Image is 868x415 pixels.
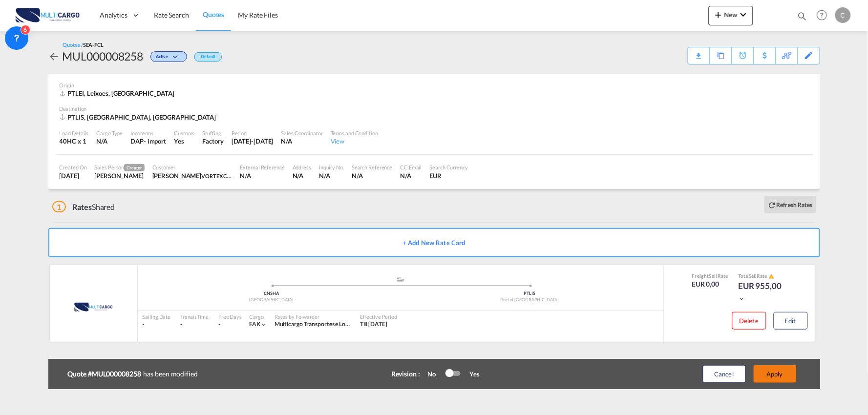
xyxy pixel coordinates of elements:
[48,48,63,64] div: icon-arrow-left
[814,7,835,24] div: Help
[60,105,809,112] div: Destination
[174,137,194,145] div: Yes
[769,273,775,279] md-icon: icon-alert
[401,290,659,297] div: PTLIS
[249,313,267,320] div: Cargo
[360,320,387,328] span: Till [DATE]
[143,320,171,329] div: -
[835,7,851,23] div: C
[281,137,323,145] div: N/A
[60,82,809,89] div: Origin
[293,164,311,171] div: Address
[83,41,104,48] span: SEA-FCL
[249,320,260,328] span: FAK
[130,129,166,137] div: Incoterms
[156,54,170,63] span: Active
[143,48,190,64] div: Change Status Here
[63,48,144,64] div: MUL000008258
[150,51,187,62] div: Change Status Here
[281,129,323,137] div: Sales Coordinator
[774,312,808,330] button: Edit
[154,11,189,19] span: Rate Search
[100,10,127,20] span: Analytics
[703,365,746,383] button: Cancel
[360,320,387,329] div: Till 28 Sep 2025
[391,369,420,379] div: Revision :
[170,55,182,60] md-icon: icon-chevron-down
[232,137,274,145] div: 28 Sep 2025
[693,47,705,56] div: Quote PDF is not available at this time
[738,295,745,302] md-icon: icon-chevron-down
[395,277,406,282] md-icon: assets/icons/custom/ship-fill.svg
[749,273,757,279] span: Sell
[423,370,445,378] div: No
[460,370,480,378] div: Yes
[48,51,60,62] md-icon: icon-arrow-left
[152,164,233,171] div: Customer
[692,279,729,289] div: EUR 0,00
[352,171,392,180] div: N/A
[218,320,220,329] div: -
[713,11,749,19] span: New
[60,113,219,122] div: PTLIS, Port of Lisbon, Europe
[52,202,115,212] div: Shared
[60,171,87,180] div: 29 Aug 2025
[732,312,766,330] button: Delete
[754,365,797,383] button: Apply
[797,11,808,25] div: icon-magnify
[331,137,378,145] div: View
[777,201,813,208] b: Refresh Rates
[275,320,362,328] span: Multicargo Transportes e Logistica
[232,129,274,137] div: Period
[152,171,233,180] div: David Silva
[52,201,66,212] span: 1
[709,273,718,279] span: Sell
[95,164,145,171] div: Sales Person
[738,9,749,21] md-icon: icon-chevron-down
[68,367,361,381] div: has been modified
[764,196,816,213] button: icon-refreshRefresh Rates
[68,369,144,379] b: Quote #MUL000008258
[143,313,171,320] div: Sailing Date
[96,137,123,145] div: N/A
[48,228,820,257] button: + Add New Rate Card
[738,280,787,304] div: EUR 955,00
[60,137,89,145] div: 40HC x 1
[143,297,401,303] div: [GEOGRAPHIC_DATA]
[401,297,659,303] div: Port of [GEOGRAPHIC_DATA]
[738,272,787,280] div: Total Rate
[68,89,175,97] span: PTLEI, Leixoes, [GEOGRAPHIC_DATA]
[352,164,392,171] div: Search Reference
[797,11,808,21] md-icon: icon-magnify
[260,321,267,328] md-icon: icon-chevron-down
[400,171,422,180] div: N/A
[319,164,344,171] div: Inquiry No.
[124,164,144,171] span: Creator
[240,171,285,180] div: N/A
[174,129,194,137] div: Customs
[144,137,166,145] div: - import
[194,52,221,62] div: Default
[180,320,209,329] div: -
[293,171,311,180] div: N/A
[203,10,224,19] span: Quotes
[360,313,397,320] div: Effective Period
[319,171,344,180] div: N/A
[238,11,278,19] span: My Rate Files
[60,89,177,98] div: PTLEI, Leixoes, Middle East
[693,49,705,56] md-icon: icon-download
[95,171,145,180] div: Cesar Teixeira
[430,164,468,171] div: Search Currency
[768,273,775,280] button: icon-alert
[203,137,224,145] div: Factory Stuffing
[203,129,224,137] div: Stuffing
[15,4,81,26] img: 82db67801a5411eeacfdbd8acfa81e61.png
[331,129,378,137] div: Terms and Condition
[430,171,468,180] div: EUR
[72,202,92,211] span: Rates
[180,313,209,320] div: Transit Time
[130,137,144,145] div: DAP
[96,129,123,137] div: Cargo Type
[60,129,89,137] div: Load Details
